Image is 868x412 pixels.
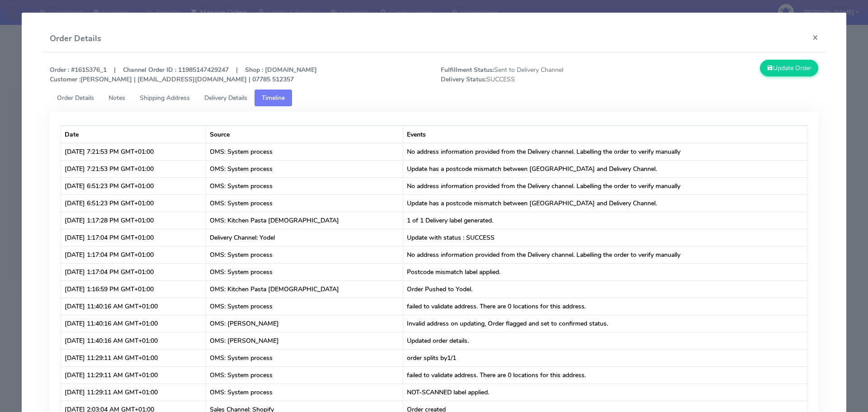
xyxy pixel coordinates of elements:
th: Source [206,126,403,143]
td: OMS: System process [206,160,403,177]
span: Notes [108,94,125,102]
td: failed to validate address. There are 0 locations for this address. [403,298,807,315]
td: [DATE] 1:16:59 PM GMT+01:00 [61,280,206,298]
strong: Delivery Status: [441,75,486,84]
button: Close [805,25,826,49]
td: No address information provided from the Delivery channel. Labelling the order to verify manually [403,143,807,160]
button: Update Order [760,60,819,76]
td: OMS: System process [206,143,403,160]
h4: Order Details [50,33,101,45]
td: [DATE] 6:51:23 PM GMT+01:00 [61,177,206,194]
th: Date [61,126,206,143]
td: [DATE] 11:40:16 AM GMT+01:00 [61,315,206,332]
td: [DATE] 11:40:16 AM GMT+01:00 [61,332,206,349]
td: [DATE] 1:17:04 PM GMT+01:00 [61,229,206,246]
td: [DATE] 7:21:53 PM GMT+01:00 [61,160,206,177]
td: OMS: System process [206,349,403,366]
td: Updated order details. [403,332,807,349]
td: order splits by1/1 [403,349,807,366]
td: Postcode mismatch label applied. [403,263,807,280]
td: [DATE] 11:29:11 AM GMT+01:00 [61,384,206,401]
strong: Fulfillment Status: [441,66,494,74]
td: [DATE] 11:29:11 AM GMT+01:00 [61,349,206,366]
td: No address information provided from the Delivery channel. Labelling the order to verify manually [403,177,807,194]
td: [DATE] 1:17:04 PM GMT+01:00 [61,246,206,263]
td: Invalid address on updating, Order flagged and set to confirmed status. [403,315,807,332]
td: [DATE] 11:29:11 AM GMT+01:00 [61,366,206,384]
td: Update has a postcode mismatch between [GEOGRAPHIC_DATA] and Delivery Channel. [403,160,807,177]
td: OMS: System process [206,366,403,384]
span: Sent to Delivery Channel SUCCESS [434,65,630,84]
td: [DATE] 1:17:04 PM GMT+01:00 [61,263,206,280]
td: Update has a postcode mismatch between [GEOGRAPHIC_DATA] and Delivery Channel. [403,194,807,212]
td: [DATE] 11:40:16 AM GMT+01:00 [61,298,206,315]
td: [DATE] 6:51:23 PM GMT+01:00 [61,194,206,212]
span: Timeline [262,94,285,102]
td: 1 of 1 Delivery label generated. [403,212,807,229]
td: OMS: [PERSON_NAME] [206,315,403,332]
td: No address information provided from the Delivery channel. Labelling the order to verify manually [403,246,807,263]
td: OMS: System process [206,298,403,315]
strong: Customer : [50,75,80,84]
td: [DATE] 1:17:28 PM GMT+01:00 [61,212,206,229]
td: OMS: Kitchen Pasta [DEMOGRAPHIC_DATA] [206,212,403,229]
td: OMS: System process [206,246,403,263]
td: OMS: System process [206,194,403,212]
td: OMS: Kitchen Pasta [DEMOGRAPHIC_DATA] [206,280,403,298]
td: Order Pushed to Yodel. [403,280,807,298]
td: NOT-SCANNED label applied. [403,384,807,401]
td: OMS: System process [206,384,403,401]
span: Delivery Details [204,94,247,102]
td: OMS: System process [206,177,403,194]
td: [DATE] 7:21:53 PM GMT+01:00 [61,143,206,160]
span: Order Details [57,94,94,102]
strong: Order : #1615376_1 | Channel Order ID : 11985147429247 | Shop : [DOMAIN_NAME] [PERSON_NAME] | [EM... [50,66,317,84]
th: Events [403,126,807,143]
span: Shipping Address [140,94,190,102]
ul: Tabs [50,90,819,106]
td: OMS: [PERSON_NAME] [206,332,403,349]
td: failed to validate address. There are 0 locations for this address. [403,366,807,384]
td: Update with status : SUCCESS [403,229,807,246]
td: OMS: System process [206,263,403,280]
td: Delivery Channel: Yodel [206,229,403,246]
